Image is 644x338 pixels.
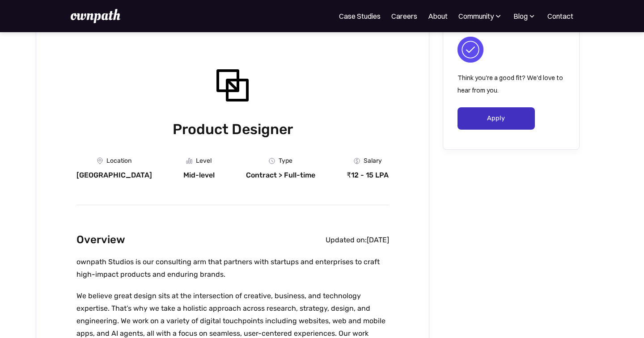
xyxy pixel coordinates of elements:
[76,231,125,249] h2: Overview
[367,236,389,245] div: [DATE]
[513,11,528,21] div: Blog
[196,157,212,165] div: Level
[458,11,503,21] div: Community
[339,11,381,21] a: Case Studies
[76,171,152,180] div: [GEOGRAPHIC_DATA]
[106,157,131,165] div: Location
[458,11,494,21] div: Community
[183,171,215,180] div: Mid-level
[97,157,103,165] img: Location Icon - Job Board X Webflow Template
[279,157,292,165] div: Type
[269,158,275,164] img: Clock Icon - Job Board X Webflow Template
[326,236,367,245] div: Updated on:
[246,171,315,180] div: Contract > Full-time
[186,158,192,164] img: Graph Icon - Job Board X Webflow Template
[347,171,389,180] div: ₹12 - 15 LPA
[428,11,448,21] a: About
[76,119,389,139] h1: Product Designer
[458,72,565,97] p: Think you're a good fit? We'd love to hear from you.
[513,11,537,21] div: Blog
[364,157,382,165] div: Salary
[391,11,417,21] a: Careers
[547,11,573,21] a: Contact
[458,107,535,130] a: Apply
[354,158,360,164] img: Money Icon - Job Board X Webflow Template
[76,256,389,281] p: ownpath Studios is our consulting arm that partners with startups and enterprises to craft high-i...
